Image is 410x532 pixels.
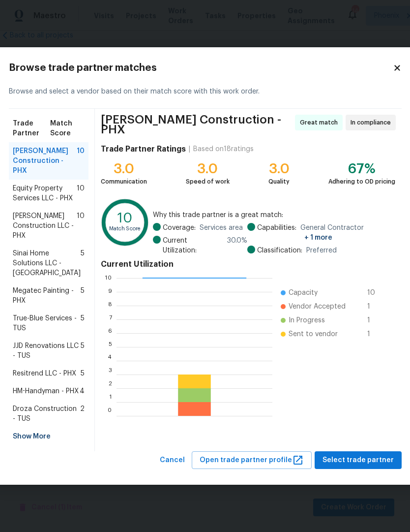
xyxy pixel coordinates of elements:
span: 5 [81,249,85,278]
text: 2 [108,385,112,391]
text: 1 [109,399,112,405]
text: 10 [105,275,112,281]
button: Cancel [156,451,189,469]
span: 30.0 % [227,236,247,255]
span: 10 [367,288,383,298]
span: Equity Property Services LLC - PHX [13,184,77,203]
span: Current Utilization: [163,236,223,255]
div: | [186,144,193,154]
span: [PERSON_NAME] Construction - PHX [13,146,77,176]
span: Resitrend LLC - PHX [13,369,76,378]
button: Select trade partner [315,451,402,469]
span: Open trade partner profile [200,454,304,467]
span: [PERSON_NAME] Construction - PHX [101,115,292,134]
span: 5 [81,313,85,333]
text: 8 [108,302,112,308]
div: 3.0 [186,164,230,174]
span: In Progress [289,315,325,325]
div: Communication [101,177,147,187]
span: Sinai Home Solutions LLC - [GEOGRAPHIC_DATA] [13,249,81,278]
text: 5 [108,344,112,349]
span: JJD Renovations LLC - TUS [13,341,81,361]
span: Megatec Painting - PHX [13,286,81,306]
span: Services area [200,223,243,233]
div: Browse and select a vendor based on their match score with this work order. [9,75,402,109]
span: 5 [81,341,85,361]
span: True-Blue Services - TUS [13,313,81,333]
span: 4 [80,386,85,396]
span: 1 [367,315,383,325]
h4: Trade Partner Ratings [101,144,186,154]
span: Capacity [289,288,318,298]
div: Show More [9,428,88,445]
span: Capabilities: [257,223,296,243]
div: 3.0 [101,164,147,174]
text: 0 [107,412,112,418]
span: 10 [77,211,85,241]
span: Coverage: [163,223,196,233]
span: Great match [300,118,342,127]
div: Speed of work [186,177,230,187]
span: + 1 more [304,234,332,241]
button: Open trade partner profile [192,451,312,469]
span: General Contractor [300,223,396,243]
div: Adhering to OD pricing [328,177,395,187]
text: 6 [108,330,112,336]
div: Based on 18 ratings [193,144,254,154]
span: Trade Partner [13,119,50,138]
div: 67% [328,164,395,174]
div: 3.0 [268,164,290,174]
h2: Browse trade partner matches [9,63,393,73]
div: Quality [268,177,290,187]
span: Vendor Accepted [289,302,346,312]
text: 9 [108,288,112,294]
span: Why this trade partner is a great match: [153,210,395,220]
text: 10 [117,212,132,225]
span: Preferred [306,246,337,255]
span: [PERSON_NAME] Construction LLC - PHX [13,211,77,241]
text: 7 [109,316,112,322]
text: 3 [108,371,112,377]
span: 5 [81,369,85,378]
span: Droza Construction - TUS [13,404,80,424]
span: 1 [367,329,383,339]
span: Select trade partner [322,454,394,467]
span: 1 [367,302,383,312]
span: In compliance [351,118,395,127]
span: 10 [77,184,85,203]
text: Match Score [109,226,141,232]
span: Cancel [160,454,185,467]
span: Match Score [50,119,85,138]
span: Classification: [257,246,302,255]
text: 4 [108,357,112,363]
span: 5 [81,286,85,306]
span: Sent to vendor [289,329,338,339]
span: HM-Handyman - PHX [13,386,79,396]
h4: Current Utilization [101,259,396,269]
span: 2 [80,404,85,424]
span: 10 [77,146,85,176]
